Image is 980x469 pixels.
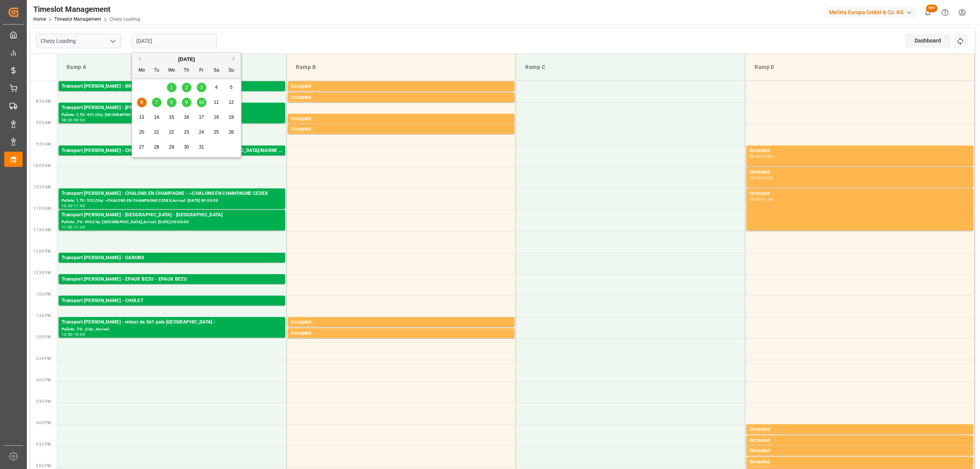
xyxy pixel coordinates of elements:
span: 14 [154,114,159,120]
a: Timeslot Management [54,16,101,22]
div: Pallets: 24,TU: 1123,City: EPAUX BEZU,Arrival: [DATE] 00:00:00 [62,283,282,290]
div: Su [227,66,236,75]
button: Next Month [233,56,237,61]
div: Choose Tuesday, October 21st, 2025 [152,127,162,137]
div: - [73,118,74,122]
div: 10:00 [762,155,773,158]
span: 5:00 PM [36,464,51,468]
div: - [73,204,74,208]
div: We [167,66,176,75]
div: Transport [PERSON_NAME] - [GEOGRAPHIC_DATA] - [GEOGRAPHIC_DATA] [62,211,282,219]
div: Transport [PERSON_NAME] - EPAUX BEZU - EPAUX BEZU [62,276,282,283]
span: 10:30 AM [33,185,51,189]
div: Pallets: 2,TU: 491,City: [GEOGRAPHIC_DATA],Arrival: [DATE] 00:00:00 [62,112,282,118]
span: 18 [214,114,219,120]
div: 08:15 [291,101,302,105]
div: Pallets: 12,TU: 200,City: [GEOGRAPHIC_DATA]/MARNE CEDEX,Arrival: [DATE] 00:00:00 [62,155,282,161]
div: 10:00 [750,176,761,180]
span: 19 [229,114,234,120]
div: Transport [PERSON_NAME] - [PERSON_NAME] [62,104,282,112]
button: Previous Month [136,56,140,61]
span: 23 [184,129,189,135]
a: Home [33,16,46,22]
div: month 2025-10 [134,80,239,155]
div: 11:00 [74,204,85,208]
span: 2:00 PM [36,335,51,339]
div: - [761,155,762,158]
div: Melitta Europa GmbH & Co. KG [826,7,916,18]
div: Choose Sunday, October 12th, 2025 [227,98,236,107]
div: Transport [PERSON_NAME] - retour de 561 pals [GEOGRAPHIC_DATA] - [62,319,282,326]
div: Occupied [750,447,970,455]
button: Help Center [936,4,954,21]
span: 28 [154,144,159,150]
div: 10:30 [62,204,73,208]
div: Choose Wednesday, October 1st, 2025 [167,83,176,92]
span: 15 [169,114,174,120]
div: 14:00 [74,333,85,336]
span: 3 [200,85,203,90]
div: 16:45 [762,455,773,458]
span: 27 [139,144,144,150]
span: 4:00 PM [36,421,51,425]
div: Ramp B [293,60,510,74]
div: Pallets: ,TU: ,City: ,Arrival: [62,326,282,333]
span: 31 [199,144,204,150]
div: - [302,90,303,94]
div: - [761,433,762,437]
span: 25 [214,129,219,135]
div: Pallets: ,TU: 58,City: CHOLET,Arrival: [DATE] 00:00:00 [62,305,282,311]
button: show 100 new notifications [919,4,936,21]
div: 11:30 [762,198,773,201]
div: Ramp D [751,60,968,74]
div: 13:45 [303,326,314,330]
div: - [302,123,303,126]
span: 21 [154,129,159,135]
div: Fr [197,66,206,75]
span: 11:30 AM [33,228,51,232]
span: 99+ [926,5,938,12]
div: 09:00 [303,123,314,126]
div: Occupied [291,126,511,133]
div: Transport [PERSON_NAME] - CHENNEVIERES/[GEOGRAPHIC_DATA] - [GEOGRAPHIC_DATA]/MARNE CEDEX [62,147,282,155]
div: Occupied [291,83,511,90]
div: Occupied [291,319,511,326]
div: Choose Friday, October 31st, 2025 [197,142,206,152]
span: 24 [199,129,204,135]
div: - [302,326,303,330]
div: - [761,444,762,448]
div: 16:15 [762,433,773,437]
div: Choose Thursday, October 30th, 2025 [182,142,191,152]
span: 4 [215,85,218,90]
div: - [761,455,762,458]
div: Choose Monday, October 6th, 2025 [137,98,147,107]
span: 10:00 AM [33,163,51,168]
button: Melitta Europa GmbH & Co. KG [826,5,919,20]
div: Occupied [750,168,970,176]
div: 13:30 [291,326,302,330]
span: 5 [230,85,233,90]
div: 09:00 [291,133,302,137]
span: 12:30 PM [33,271,51,275]
div: Pallets: 1,TU: 532,City: ~CHALONS EN CHAMPAGNE CEDEX,Arrival: [DATE] 00:00:00 [62,198,282,204]
div: Choose Tuesday, October 7th, 2025 [152,98,162,107]
div: Choose Friday, October 24th, 2025 [197,127,206,137]
span: 3:30 PM [36,399,51,404]
div: 13:30 [62,333,73,336]
div: Choose Sunday, October 5th, 2025 [227,83,236,92]
span: 10 [199,100,204,105]
div: Pallets: ,TU: 32,City: [GEOGRAPHIC_DATA],Arrival: [DATE] 00:00:00 [62,90,282,97]
span: 30 [184,144,189,150]
span: 29 [169,144,174,150]
span: 20 [139,129,144,135]
div: 14:00 [303,337,314,341]
div: 16:30 [750,455,761,458]
span: 9 [185,100,188,105]
div: Tu [152,66,162,75]
div: 10:30 [750,198,761,201]
div: Occupied [291,94,511,101]
div: 08:15 [303,90,314,94]
span: 4:30 PM [36,442,51,446]
div: Ramp A [64,60,280,74]
span: 9:00 AM [36,121,51,125]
